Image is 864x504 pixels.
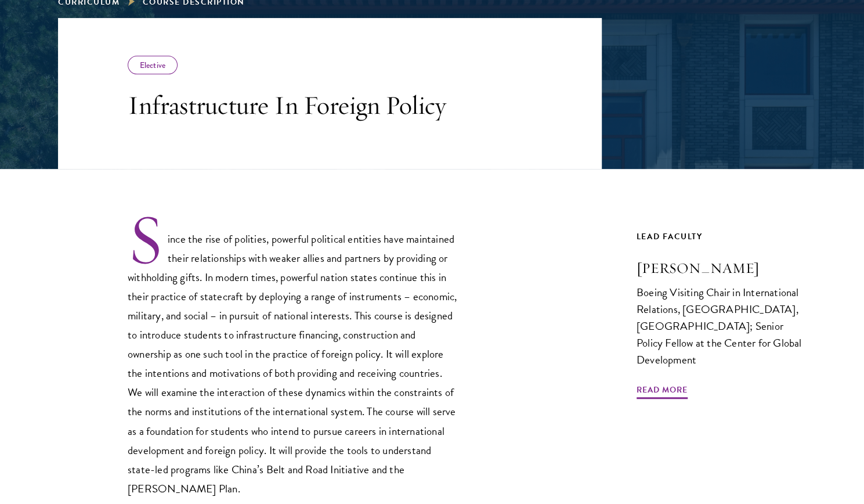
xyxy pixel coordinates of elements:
[637,229,806,391] a: Lead Faculty [PERSON_NAME] Boeing Visiting Chair in International Relations, [GEOGRAPHIC_DATA], [...
[637,383,688,401] span: Read More
[128,56,178,74] div: Elective
[128,213,458,498] p: Since the rise of polities, powerful political entities have maintained their relationships with ...
[128,89,458,121] h3: Infrastructure In Foreign Policy
[637,284,806,368] div: Boeing Visiting Chair in International Relations, [GEOGRAPHIC_DATA], [GEOGRAPHIC_DATA]; Senior Po...
[637,229,806,244] div: Lead Faculty
[637,258,806,278] h3: [PERSON_NAME]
